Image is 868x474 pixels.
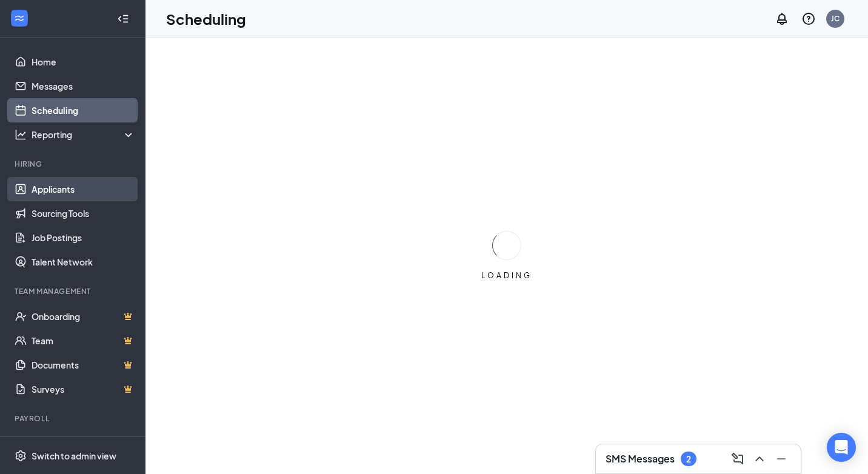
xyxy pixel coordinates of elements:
[32,74,135,98] a: Messages
[831,13,840,24] div: JC
[166,8,246,29] h1: Scheduling
[775,12,789,26] svg: Notifications
[32,450,116,462] div: Switch to admin view
[15,159,133,169] div: Hiring
[774,452,789,466] svg: Minimize
[32,177,135,201] a: Applicants
[13,12,25,24] svg: WorkstreamLogo
[606,452,675,466] h3: SMS Messages
[728,449,747,469] button: ComposeMessage
[32,329,135,353] a: TeamCrown
[15,286,133,296] div: Team Management
[32,98,135,122] a: Scheduling
[32,353,135,377] a: DocumentsCrown
[32,50,135,74] a: Home
[750,449,769,469] button: ChevronUp
[32,225,135,250] a: Job Postings
[15,450,27,462] svg: Settings
[772,449,791,469] button: Minimize
[15,129,27,141] svg: Analysis
[686,454,691,464] div: 2
[730,452,745,466] svg: ComposeMessage
[32,304,135,329] a: OnboardingCrown
[32,432,135,456] a: PayrollCrown
[827,433,856,462] div: Open Intercom Messenger
[32,129,136,141] div: Reporting
[32,201,135,225] a: Sourcing Tools
[752,452,767,466] svg: ChevronUp
[32,377,135,401] a: SurveysCrown
[476,270,537,281] div: LOADING
[801,12,816,26] svg: QuestionInfo
[15,413,133,424] div: Payroll
[32,250,135,274] a: Talent Network
[117,13,129,25] svg: Collapse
